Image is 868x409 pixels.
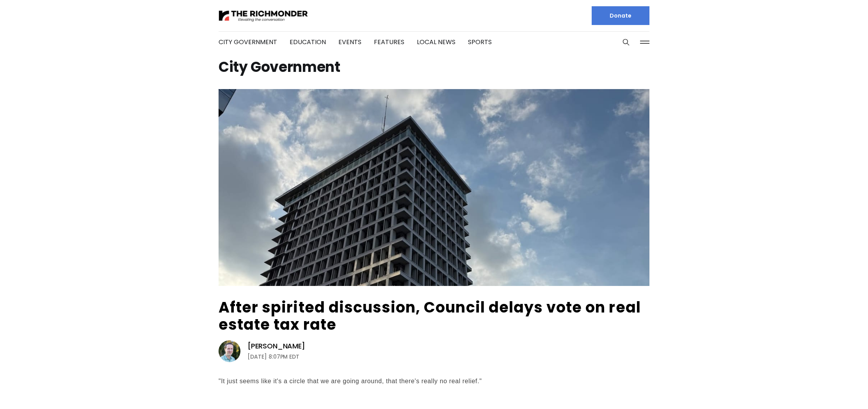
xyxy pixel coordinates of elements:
a: Events [338,38,361,46]
a: City Government [219,38,277,46]
button: Search this site [620,36,632,48]
a: Features [374,38,404,46]
a: [PERSON_NAME] [247,341,305,351]
a: Education [290,38,326,46]
iframe: portal-trigger [802,371,868,409]
img: The Richmonder [219,9,308,23]
a: Sports [468,38,492,46]
a: Local News [417,38,455,46]
time: [DATE] 8:07PM EDT [247,352,299,361]
img: Michael Phillips [219,340,240,362]
a: After spirited discussion, Council delays vote on real estate tax rate [219,297,641,335]
div: "It just seems like it's a circle that we are going around, that there's really no real relief." [219,377,649,385]
h1: City Government [219,61,649,73]
a: Donate [592,6,649,25]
